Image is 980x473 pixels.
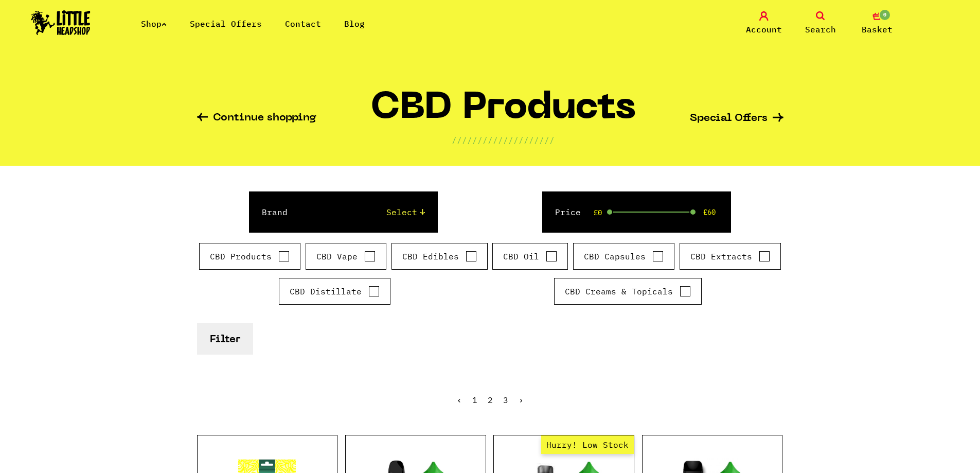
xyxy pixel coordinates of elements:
label: CBD Distillate [290,285,380,297]
span: ‹ [457,395,462,405]
span: Account [746,23,782,36]
label: CBD Vape [316,250,376,262]
a: Contact [285,19,321,29]
span: 0 [879,9,891,21]
label: CBD Capsules [584,250,664,262]
label: Price [555,206,581,218]
a: Special Offers [190,19,262,29]
span: Basket [862,23,893,36]
label: CBD Extracts [690,250,770,262]
label: CBD Oil [503,250,557,262]
a: Search [795,11,846,36]
label: Brand [262,206,288,218]
img: Little Head Shop Logo [31,10,91,35]
label: CBD Creams & Topicals [565,285,691,297]
span: 1 [472,395,477,405]
a: Shop [141,19,167,29]
a: 2 [488,395,493,405]
span: Search [805,23,836,36]
h1: CBD Products [370,91,636,134]
span: Hurry! Low Stock [541,435,634,454]
p: //////////////////// [452,134,555,146]
a: Continue shopping [197,113,316,125]
span: £60 [703,208,716,216]
label: CBD Edibles [402,250,477,262]
li: « Previous [457,396,462,404]
label: CBD Products [210,250,290,262]
button: Filter [197,323,253,355]
span: £0 [594,208,602,217]
a: Blog [344,19,365,29]
a: Special Offers [690,113,783,124]
a: 3 [503,395,508,405]
a: 0 Basket [851,11,903,36]
a: Next » [519,395,524,405]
